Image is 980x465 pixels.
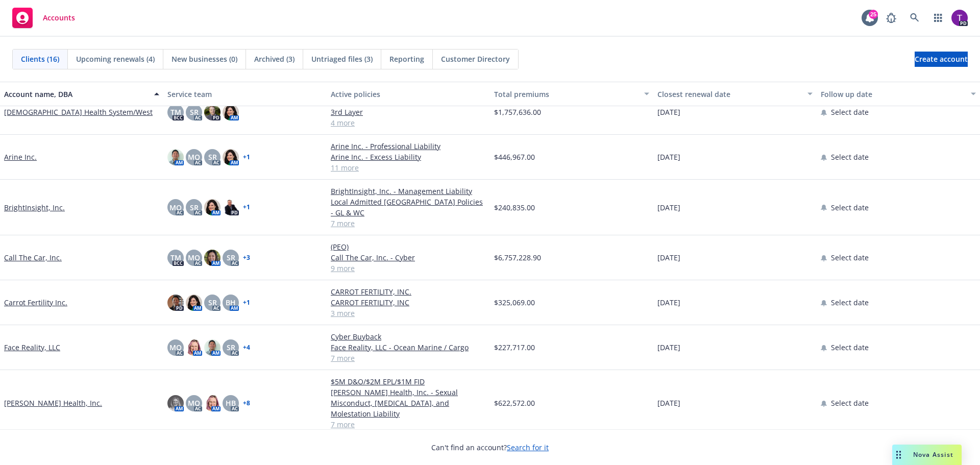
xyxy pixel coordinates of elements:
[327,82,490,106] button: Active policies
[915,52,968,67] a: Create account
[331,308,486,319] a: 3 more
[657,342,680,353] span: [DATE]
[494,89,638,100] div: Total premiums
[208,152,217,162] span: SR
[167,295,184,311] img: photo
[243,345,250,351] a: + 4
[243,204,250,210] a: + 1
[331,186,486,197] a: BrightInsight, Inc. - Management Liability
[331,342,486,353] a: Face Reality, LLC - Ocean Marine / Cargo
[226,398,236,408] span: HB
[657,252,680,263] span: [DATE]
[431,442,549,453] span: Can't find an account?
[223,199,239,215] img: photo
[43,14,75,22] span: Accounts
[76,54,155,64] span: Upcoming renewals (4)
[657,107,680,117] span: [DATE]
[243,300,250,306] a: + 1
[831,107,869,117] span: Select date
[190,107,199,117] span: SR
[494,152,535,162] span: $446,967.00
[331,241,486,252] a: (PEO)
[188,152,200,162] span: MQ
[243,400,250,406] a: + 8
[831,398,869,408] span: Select date
[4,252,62,263] a: Call The Car, Inc.
[204,199,220,215] img: photo
[928,8,948,28] a: Switch app
[881,8,901,28] a: Report a Bug
[869,10,878,19] div: 25
[254,54,295,64] span: Archived (3)
[331,107,486,117] a: 3rd Layer
[331,376,486,387] a: $5M D&O/$2M EPL/$1M FID
[657,152,680,162] span: [DATE]
[951,10,968,26] img: photo
[8,4,79,32] a: Accounts
[331,419,486,430] a: 7 more
[171,54,237,64] span: New businesses (0)
[331,353,486,363] a: 7 more
[208,297,217,308] span: SR
[204,104,220,120] img: photo
[831,152,869,162] span: Select date
[331,331,486,342] a: Cyber Buyback
[21,54,59,64] span: Clients (16)
[223,149,239,165] img: photo
[892,445,905,465] div: Drag to move
[243,154,250,160] a: + 1
[170,107,181,117] span: TM
[657,202,680,213] span: [DATE]
[167,149,184,165] img: photo
[188,252,200,263] span: MQ
[657,297,680,308] span: [DATE]
[507,443,549,452] a: Search for it
[167,395,184,411] img: photo
[169,202,182,213] span: MQ
[657,398,680,408] span: [DATE]
[170,252,181,263] span: TM
[223,104,239,120] img: photo
[331,252,486,263] a: Call The Car, Inc. - Cyber
[831,342,869,353] span: Select date
[494,398,535,408] span: $622,572.00
[817,82,980,106] button: Follow up date
[4,89,148,100] div: Account name, DBA
[4,342,60,353] a: Face Reality, LLC
[167,89,323,100] div: Service team
[331,141,486,152] a: Arine Inc. - Professional Liability
[331,297,486,308] a: CARROT FERTILITY, INC
[494,297,535,308] span: $325,069.00
[4,297,67,308] a: Carrot Fertility Inc.
[494,202,535,213] span: $240,835.00
[494,342,535,353] span: $227,717.00
[204,250,220,266] img: photo
[4,152,37,162] a: Arine Inc.
[4,398,102,408] a: [PERSON_NAME] Health, Inc.
[190,202,199,213] span: SR
[188,398,200,408] span: MQ
[831,297,869,308] span: Select date
[311,54,373,64] span: Untriaged files (3)
[915,50,968,69] span: Create account
[441,54,510,64] span: Customer Directory
[653,82,817,106] button: Closest renewal date
[831,202,869,213] span: Select date
[163,82,327,106] button: Service team
[389,54,424,64] span: Reporting
[490,82,653,106] button: Total premiums
[913,450,953,459] span: Nova Assist
[904,8,925,28] a: Search
[243,255,250,261] a: + 3
[226,297,236,308] span: BH
[331,162,486,173] a: 11 more
[186,339,202,356] img: photo
[892,445,962,465] button: Nova Assist
[204,339,220,356] img: photo
[4,202,65,213] a: BrightInsight, Inc.
[204,395,220,411] img: photo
